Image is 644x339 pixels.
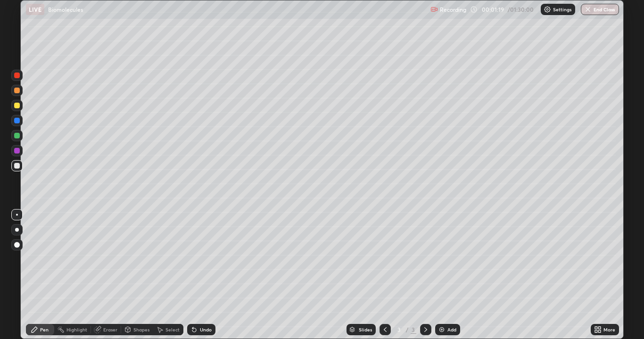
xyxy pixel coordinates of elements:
[553,7,571,12] p: Settings
[200,327,212,332] div: Undo
[406,327,409,332] div: /
[438,326,446,333] img: add-slide-button
[165,327,180,332] div: Select
[411,325,416,334] div: 3
[66,327,87,332] div: Highlight
[581,4,619,15] button: End Class
[603,327,615,332] div: More
[103,327,117,332] div: Eraser
[447,327,456,332] div: Add
[29,6,41,13] p: LIVE
[430,6,438,13] img: recording.375f2c34.svg
[395,327,404,332] div: 3
[359,327,372,332] div: Slides
[48,6,83,13] p: Biomolecules
[584,6,592,13] img: end-class-cross
[440,6,466,13] p: Recording
[544,6,551,13] img: class-settings-icons
[133,327,149,332] div: Shapes
[40,327,49,332] div: Pen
